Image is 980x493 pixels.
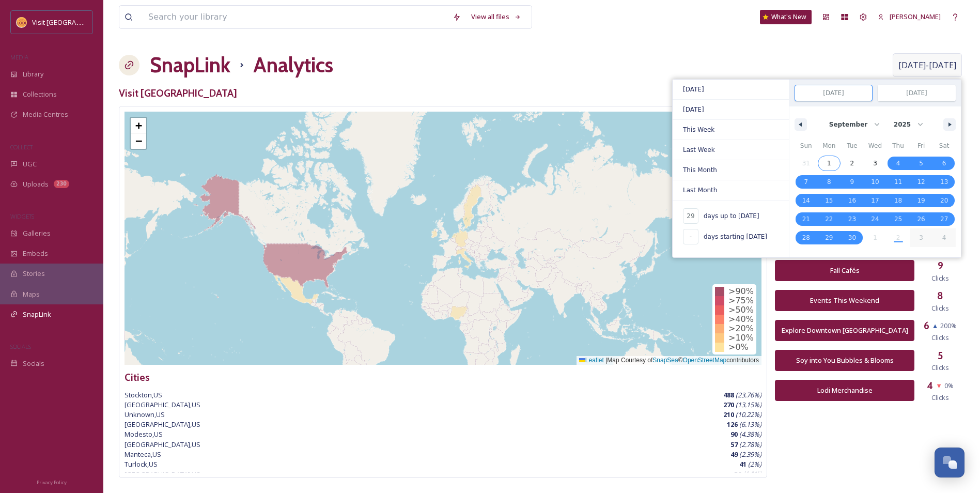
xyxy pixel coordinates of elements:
div: >75% [715,296,754,305]
span: 7 [804,173,808,191]
span: Thu [886,137,910,154]
span: 20 [940,191,948,210]
span: Maps [23,289,40,299]
input: - [683,229,698,244]
strong: 49 [730,450,738,459]
em: ( 13.15 %) [736,400,761,409]
button: 2 [841,154,864,173]
button: Events This Weekend [775,290,914,311]
span: Collections [23,89,57,99]
button: 15 [818,191,841,210]
span: [DATE] [673,80,789,99]
span: 15 [825,191,833,210]
span: [GEOGRAPHIC_DATA] , US [125,400,200,410]
h3: 4 [927,378,933,393]
em: ( 2.39 %) [739,450,761,459]
button: 6 [932,154,956,173]
button: 9 [841,173,864,191]
em: ( 10.22 %) [736,410,761,419]
button: 8 [818,173,841,191]
span: WIDGETS [10,212,34,220]
span: 16 [848,191,856,210]
input: Search your library [143,6,447,28]
input: - [683,208,698,224]
span: Modesto , US [125,429,163,439]
strong: 90 [730,429,738,439]
strong: 210 [723,410,734,419]
em: ( 4.38 %) [739,429,761,439]
span: 3 [873,154,877,173]
a: What's New [760,10,812,24]
span: SOCIALS [10,343,31,350]
span: 29 [825,228,833,247]
span: | [605,357,607,364]
span: Last Month [673,180,789,200]
div: 230 [54,180,69,188]
span: 19 [917,191,925,210]
span: Library [23,69,43,79]
div: Soy into You Bubbles & Blooms [781,356,909,365]
a: Leaflet [579,357,604,364]
input: Continuous [878,85,955,101]
button: 25 [886,210,910,228]
strong: 488 [723,390,734,399]
span: [GEOGRAPHIC_DATA] , US [125,420,200,429]
button: 7 [795,173,818,191]
span: − [135,134,142,147]
span: [GEOGRAPHIC_DATA] , US [125,440,200,450]
button: 14 [795,191,818,210]
a: View all files [466,7,526,27]
h3: Visit [GEOGRAPHIC_DATA] [119,86,965,101]
span: 1 [827,154,831,173]
button: 4 [886,154,910,173]
button: 30 [841,228,864,247]
a: [PERSON_NAME] [873,7,946,27]
button: 5 [910,154,933,173]
span: Clicks [931,303,949,313]
span: ▼ [936,381,942,390]
button: 29 [818,228,841,247]
span: [GEOGRAPHIC_DATA] , US [125,469,200,479]
span: 10 [871,173,879,191]
a: Zoom out [131,133,146,149]
span: Stockton , US [125,390,162,400]
button: 21 [795,210,818,228]
h1: Analytics [253,50,333,81]
span: Clicks [931,393,949,403]
span: 27 [940,210,948,228]
span: 11 [894,173,902,191]
span: [PERSON_NAME] [890,12,941,21]
em: ( 2.78 %) [739,440,761,449]
button: Soy into You Bubbles & Blooms [775,350,914,371]
input: Early [795,85,872,101]
span: 5 [919,154,923,173]
span: ▲ [932,321,939,330]
h3: 8 [937,288,943,303]
h3: 5 [938,348,943,363]
span: 13 [940,173,948,191]
button: This Month [673,160,789,180]
button: [DATE] [673,100,789,120]
span: 0 % [944,381,954,390]
span: Uploads [23,179,49,189]
button: 27 [932,210,956,228]
button: Last Week [673,140,789,160]
span: Wed [864,137,887,154]
a: SnapSea [652,357,678,364]
span: Sat [932,137,956,154]
span: Unknown , US [125,410,165,420]
em: ( 2 %) [748,459,761,469]
button: Explore Downtown [GEOGRAPHIC_DATA] [775,320,914,341]
span: 28 [802,228,810,247]
span: Turlock , US [125,459,158,469]
span: Privacy Policy [37,479,67,486]
span: [DATE] [673,100,789,119]
button: 10 [864,173,887,191]
button: 23 [841,210,864,228]
button: 22 [818,210,841,228]
span: 4 [896,154,900,173]
strong: 41 [739,459,746,469]
span: 18 [894,191,902,210]
button: 18 [886,191,910,210]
